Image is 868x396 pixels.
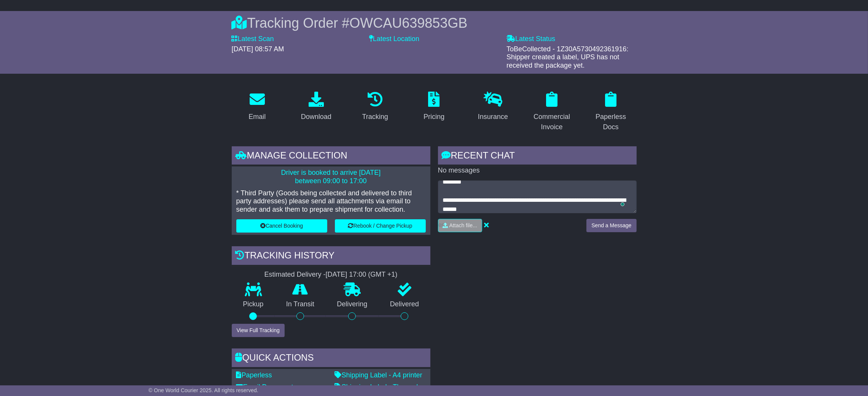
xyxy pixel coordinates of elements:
[438,166,637,175] p: No messages
[349,15,467,31] span: OWCAU639853GB
[590,112,632,132] div: Paperless Docs
[473,89,513,125] a: Insurance
[335,371,422,379] a: Shipping Label - A4 printer
[232,246,430,267] div: Tracking history
[326,300,379,309] p: Delivering
[506,45,628,69] span: ToBeCollected - 1Z30A5730492361916: Shipper created a label, UPS has not received the package yet.
[232,15,637,31] div: Tracking Order #
[506,35,555,43] label: Latest Status
[362,112,388,122] div: Tracking
[232,271,430,279] div: Estimated Delivery -
[438,181,637,213] textarea: To enrich screen reader interactions, please activate Accessibility in Grammarly extension settings
[236,219,327,233] button: Cancel Booking
[478,112,508,122] div: Insurance
[335,219,426,233] button: Rebook / Change Pickup
[379,300,430,309] p: Delivered
[357,89,393,125] a: Tracking
[232,348,430,369] div: Quick Actions
[232,35,274,43] label: Latest Scan
[248,112,266,122] div: Email
[232,45,284,53] span: [DATE] 08:57 AM
[438,146,637,167] div: RECENT CHAT
[301,112,331,122] div: Download
[236,189,426,214] p: * Third Party (Goods being collected and delivered to third party addresses) please send all atta...
[236,169,426,185] p: Driver is booked to arrive [DATE] between 09:00 to 17:00
[148,387,258,393] span: © One World Courier 2025. All rights reserved.
[369,35,419,43] label: Latest Location
[232,300,275,309] p: Pickup
[419,89,449,125] a: Pricing
[275,300,326,309] p: In Transit
[586,219,636,232] button: Send a Message
[326,271,398,279] div: [DATE] 17:00 (GMT +1)
[236,383,297,391] a: Email Documents
[236,371,272,379] a: Paperless
[232,324,285,337] button: View Full Tracking
[531,112,573,132] div: Commercial Invoice
[424,112,444,122] div: Pricing
[244,89,271,125] a: Email
[296,89,336,125] a: Download
[585,89,637,135] a: Paperless Docs
[232,146,430,167] div: Manage collection
[526,89,578,135] a: Commercial Invoice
